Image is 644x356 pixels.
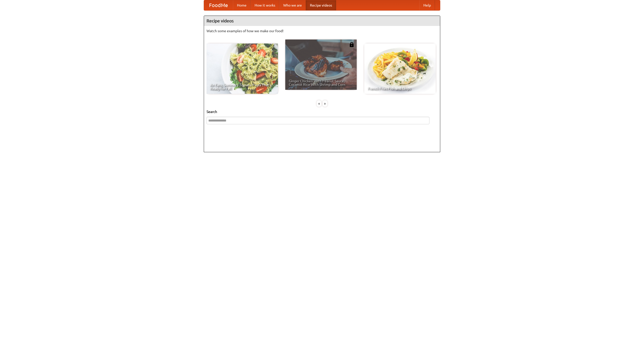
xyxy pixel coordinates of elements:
[207,44,278,94] a: An Easy, Summery Tomato Pasta That's Ready for Fall
[323,100,327,107] div: »
[368,87,432,90] span: French Fries Fish and Chips
[233,0,251,10] a: Home
[204,16,440,26] h4: Recipe videos
[364,44,436,94] a: French Fries Fish and Chips
[210,83,274,90] span: An Easy, Summery Tomato Pasta That's Ready for Fall
[349,42,354,47] img: 483408.png
[204,0,233,10] a: FoodMe
[207,28,437,33] p: Watch some examples of how we make our food!
[279,0,306,10] a: Who we are
[317,100,321,107] div: «
[207,109,437,114] h5: Search
[306,0,336,10] a: Recipe videos
[419,0,435,10] a: Help
[251,0,279,10] a: How it works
